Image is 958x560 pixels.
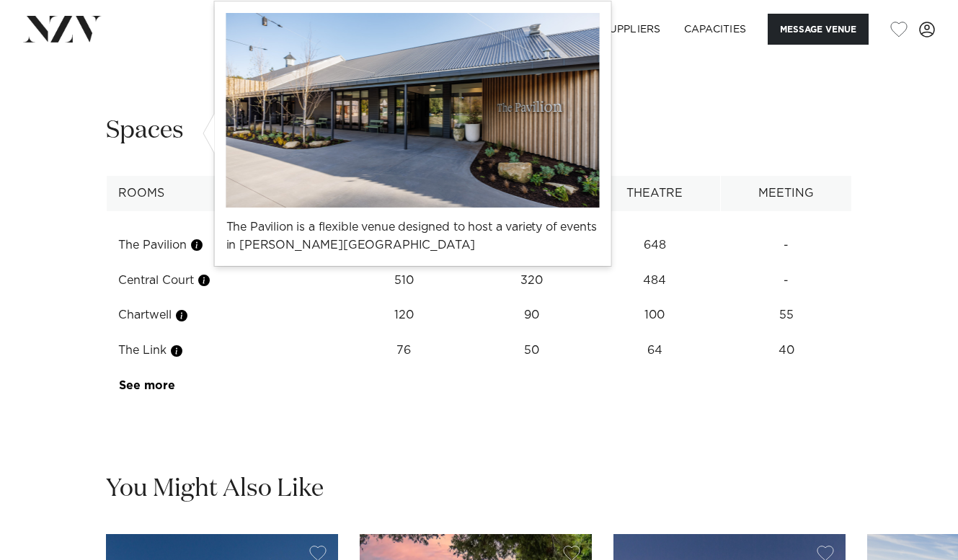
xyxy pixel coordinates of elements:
[226,13,600,208] img: e3wC4RKhFwzaFQnMTAD6gtFJjtfREi4aaCsLquXr.jpg
[476,263,589,298] td: 320
[476,298,589,333] td: 90
[476,333,589,368] td: 50
[721,228,852,263] td: -
[768,14,869,45] button: Message Venue
[721,263,852,298] td: -
[106,115,184,147] h2: Spaces
[23,16,102,42] img: nzv-logo.png
[226,218,600,254] p: The Pavilion is a flexible venue designed to host a variety of events in [PERSON_NAME][GEOGRAPHIC...
[588,263,720,298] td: 484
[721,298,852,333] td: 55
[332,333,475,368] td: 76
[590,14,672,45] a: SUPPLIERS
[107,298,333,333] td: Chartwell
[332,263,475,298] td: 510
[588,228,720,263] td: 648
[588,176,720,211] th: Theatre
[107,263,333,298] td: Central Court
[106,473,324,505] h2: You Might Also Like
[588,333,720,368] td: 64
[332,298,475,333] td: 120
[721,333,852,368] td: 40
[107,176,333,211] th: Rooms
[588,298,720,333] td: 100
[721,176,852,211] th: Meeting
[673,14,758,45] a: Capacities
[107,333,333,368] td: The Link
[107,228,333,263] td: The Pavilion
